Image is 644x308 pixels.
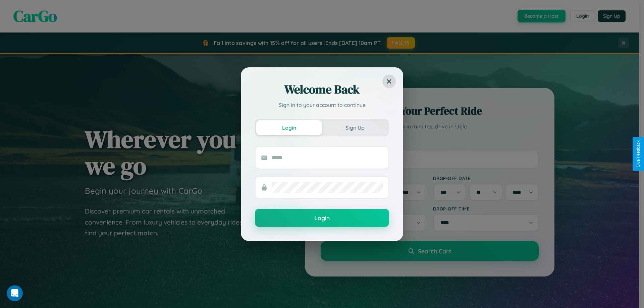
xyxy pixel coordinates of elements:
[7,285,23,301] iframe: Intercom live chat
[636,140,641,168] div: Give Feedback
[322,120,388,135] button: Sign Up
[255,81,389,98] h2: Welcome Back
[255,101,389,109] p: Sign in to your account to continue
[256,120,322,135] button: Login
[255,209,389,227] button: Login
